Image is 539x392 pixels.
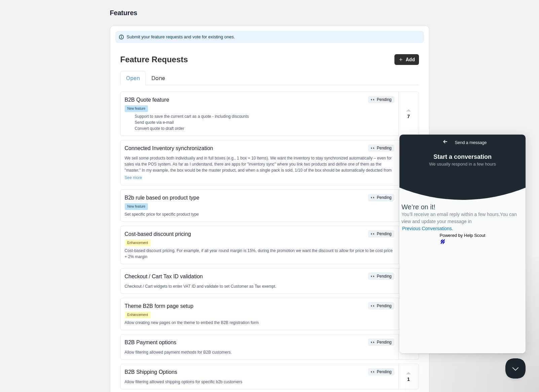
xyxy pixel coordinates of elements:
span: 👀 Pending [371,231,391,236]
span: 👀 Pending [371,340,391,345]
p: B2B Quote feature [125,96,365,104]
span: Enhancement [125,312,151,318]
span: Submit your feature requests and vote for existing ones. [127,34,235,39]
p: We sell some products both individually and in full boxes (e.g., 1 box = 10 items). We want the i... [125,155,394,179]
span: 👀 Pending [371,369,391,374]
span: 👀 Pending [371,97,391,102]
p: Feature Requests [120,54,188,66]
p: Checkout / Cart Tax ID validation [125,273,365,281]
p: Allow filtering alllowed shipping options for specific b2b customers [125,379,394,385]
p: 7 [407,113,410,120]
li: Convert quote to draft order [135,126,394,132]
span: Features [110,9,138,16]
li: Send quote via e-mail [135,119,394,126]
p: Theme B2B form page setup [125,302,365,310]
button: Open [120,71,146,85]
p: B2b rule based on product type [125,194,365,202]
span: 👀 Pending [371,304,391,308]
iframe: Help Scout Beacon - Close [505,358,526,379]
p: B2B Shipping Options [125,368,365,376]
span: Enhancement [125,240,151,246]
p: See more [125,175,142,181]
span: New feature [125,203,148,210]
span: 👀 Pending [371,195,391,200]
p: Checkout / Cart widgets to enter VAT ID and validate to set Customer as Tax exempt. [125,283,394,289]
p: Cost-based discount pricing. For example, if all year round margin is 15%, during the promotion w... [125,248,394,260]
p: Allow filtering allowed payment methods for B2B customers. [125,349,394,355]
p: Allow creating new pages on the theme to embed the B2B registration form [125,320,394,326]
li: Support to save the current cart as a quote - including discounts [135,113,394,119]
span: 👀 Pending [371,146,391,150]
span: New feature [125,105,148,112]
button: Add [394,54,419,65]
button: Done [146,71,171,85]
p: 1 [407,376,410,383]
span: 👀 Pending [371,274,391,279]
iframe: Help Scout Beacon - Live Chat, Contact Form, and Knowledge Base [399,135,526,353]
p: Set specific price for specific product type [125,211,394,217]
p: Connected Inventory synchronization [125,144,365,152]
p: B2B Payment options [125,338,365,347]
p: Cost-based discount pricing [125,230,365,238]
